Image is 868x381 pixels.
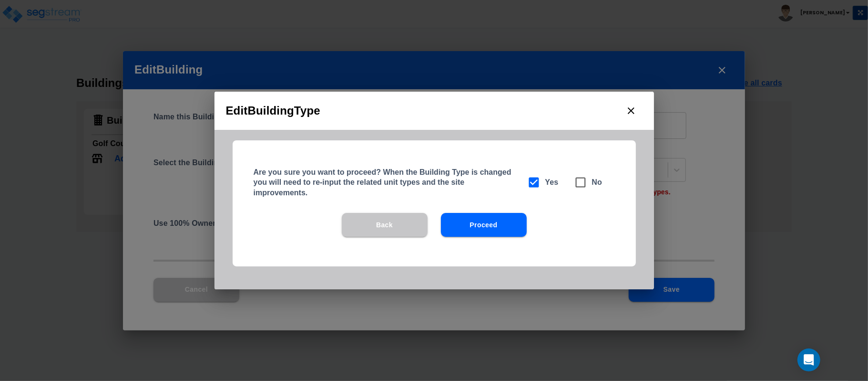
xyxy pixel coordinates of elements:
h6: Yes [545,176,558,189]
div: Open Intercom Messenger [797,349,820,371]
button: Back [342,213,428,237]
h2: Edit Building Type [214,92,654,130]
h5: Are you sure you want to proceed? When the Building Type is changed you will need to re-input the... [254,167,516,198]
button: close [620,99,643,122]
button: Proceed [441,213,527,237]
h6: No [592,176,602,189]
